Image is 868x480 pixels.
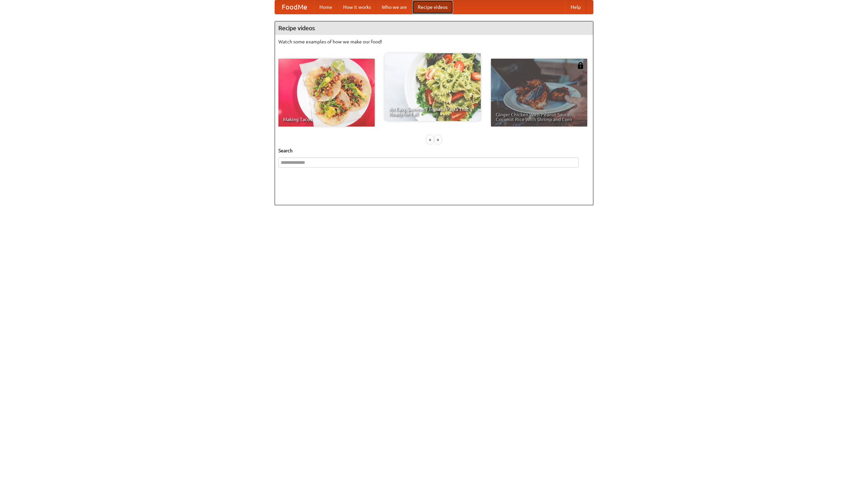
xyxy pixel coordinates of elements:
a: Recipe videos [412,0,453,14]
div: « [427,135,433,144]
a: Help [565,0,586,14]
a: Who we are [376,0,412,14]
a: FoodMe [275,0,314,14]
span: Making Tacos [283,117,370,122]
img: 483408.png [577,62,584,69]
a: How it works [338,0,376,14]
a: An Easy, Summery Tomato Pasta That's Ready for Fall [384,53,481,121]
p: Watch some examples of how we make our food! [278,38,590,45]
span: An Easy, Summery Tomato Pasta That's Ready for Fall [389,107,476,116]
div: » [435,135,441,144]
h4: Recipe videos [275,21,593,35]
h5: Search [278,147,590,154]
a: Making Tacos [278,59,375,127]
a: Home [314,0,338,14]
